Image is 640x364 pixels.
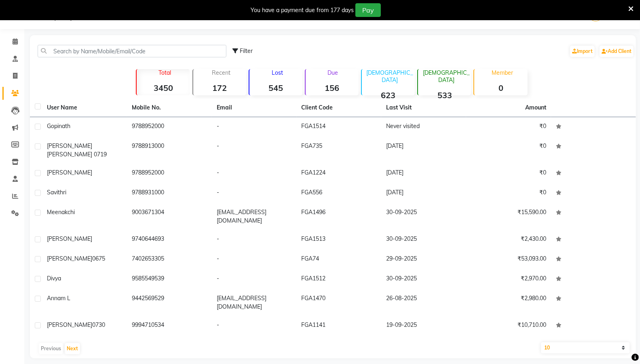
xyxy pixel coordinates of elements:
[474,83,527,93] strong: 0
[212,99,297,117] th: Email
[47,122,70,130] span: Gopinath
[418,90,471,100] strong: 533
[47,208,75,216] span: Meenakchi
[127,117,212,137] td: 9788952000
[127,183,212,203] td: 9788931000
[212,164,297,183] td: -
[381,137,466,164] td: [DATE]
[297,117,382,137] td: FGA1514
[47,235,92,242] span: [PERSON_NAME]
[65,343,80,354] button: Next
[297,183,382,203] td: FGA556
[38,45,226,57] input: Search by Name/Mobile/Email/Code
[140,69,190,76] p: Total
[381,164,466,183] td: [DATE]
[306,83,359,93] strong: 156
[362,90,415,100] strong: 623
[127,137,212,164] td: 9788913000
[47,321,92,328] span: [PERSON_NAME]
[127,203,212,230] td: 9003671304
[381,183,466,203] td: [DATE]
[253,69,302,76] p: Lost
[297,250,382,269] td: FGA74
[466,203,551,230] td: ₹15,590.00
[212,203,297,230] td: [EMAIL_ADDRESS][DOMAIN_NAME]
[421,69,471,84] p: [DEMOGRAPHIC_DATA]
[42,99,127,117] th: User Name
[193,83,246,93] strong: 172
[212,137,297,164] td: -
[466,117,551,137] td: ₹0
[212,269,297,289] td: -
[240,47,253,55] span: Filter
[212,316,297,336] td: -
[365,69,415,84] p: [DEMOGRAPHIC_DATA]
[381,117,466,137] td: Never visited
[381,316,466,336] td: 19-09-2025
[297,289,382,316] td: FGA1470
[381,289,466,316] td: 26-08-2025
[251,6,354,15] div: You have a payment due from 177 days
[297,316,382,336] td: FGA1141
[466,164,551,183] td: ₹0
[212,230,297,250] td: -
[212,183,297,203] td: -
[297,203,382,230] td: FGA1496
[466,183,551,203] td: ₹0
[477,69,527,76] p: Member
[92,255,105,262] span: 0675
[307,69,359,76] p: Due
[127,99,212,117] th: Mobile No.
[381,99,466,117] th: Last Visit
[520,99,551,117] th: Amount
[127,269,212,289] td: 9585549539
[466,230,551,250] td: ₹2,430.00
[127,230,212,250] td: 9740644693
[466,289,551,316] td: ₹2,980.00
[47,142,107,158] span: [PERSON_NAME] [PERSON_NAME] 0719
[466,269,551,289] td: ₹2,970.00
[47,295,70,302] span: Annam l
[466,137,551,164] td: ₹0
[297,230,382,250] td: FGA1513
[127,316,212,336] td: 9994710534
[297,164,382,183] td: FGA1224
[47,275,61,282] span: Divya
[381,269,466,289] td: 30-09-2025
[600,46,634,57] a: Add Client
[196,69,246,76] p: Recent
[249,83,302,93] strong: 545
[466,250,551,269] td: ₹53,093.00
[212,117,297,137] td: -
[381,230,466,250] td: 30-09-2025
[297,269,382,289] td: FGA1512
[297,137,382,164] td: FGA735
[47,169,92,176] span: [PERSON_NAME]
[212,289,297,316] td: [EMAIL_ADDRESS][DOMAIN_NAME]
[127,164,212,183] td: 9788952000
[47,189,66,196] span: Savithri
[381,203,466,230] td: 30-09-2025
[92,321,105,328] span: 0730
[212,250,297,269] td: -
[47,255,92,262] span: [PERSON_NAME]
[466,316,551,336] td: ₹10,710.00
[127,250,212,269] td: 7402653305
[127,289,212,316] td: 9442569529
[137,83,190,93] strong: 3450
[297,99,382,117] th: Client Code
[355,3,381,17] button: Pay
[381,250,466,269] td: 29-09-2025
[570,46,595,57] a: Import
